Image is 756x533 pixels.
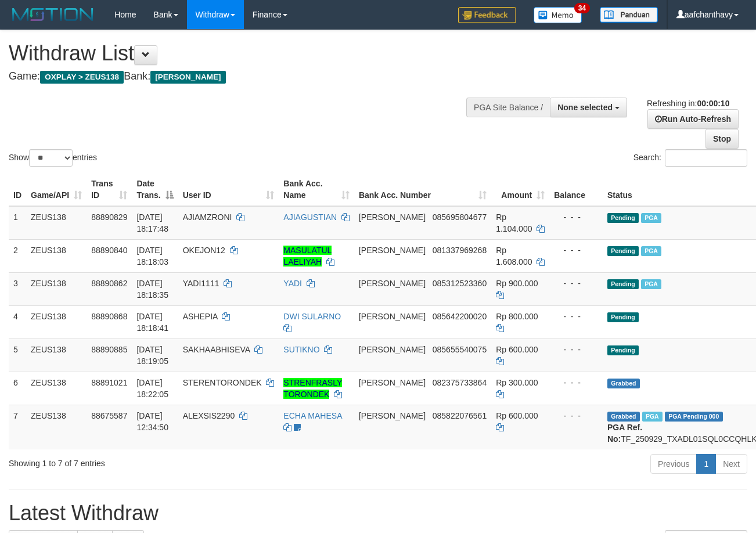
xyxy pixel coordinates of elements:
[136,279,168,300] span: [DATE] 18:18:35
[9,338,26,372] td: 5
[466,98,550,117] div: PGA Site Balance /
[9,6,97,23] img: MOTION_logo.png
[9,42,492,65] h1: Withdraw List
[665,149,747,167] input: Search:
[183,411,235,420] span: ALEXSIS2290
[26,372,87,405] td: ZEUS138
[496,312,538,321] span: Rp 800.000
[554,244,598,256] div: - - -
[91,246,127,255] span: 88890840
[433,378,487,387] span: Copy 082375733864 to clipboard
[549,173,603,206] th: Balance
[647,99,729,108] span: Refreshing in:
[715,454,747,474] a: Next
[91,345,127,354] span: 88890885
[136,411,168,432] span: [DATE] 12:34:50
[496,411,538,420] span: Rp 600.000
[136,213,168,233] span: [DATE] 18:17:48
[26,206,87,240] td: ZEUS138
[496,345,538,354] span: Rp 600.000
[183,345,250,354] span: SAKHAABHISEVA
[26,338,87,372] td: ZEUS138
[136,378,168,399] span: [DATE] 18:22:05
[29,149,73,167] select: Showentries
[283,246,332,266] a: MASULATUL LAELIYAH
[650,454,697,474] a: Previous
[26,272,87,305] td: ZEUS138
[359,345,426,354] span: [PERSON_NAME]
[496,279,538,288] span: Rp 900.000
[554,344,598,355] div: - - -
[697,99,729,108] strong: 00:00:10
[359,213,426,222] span: [PERSON_NAME]
[183,213,232,222] span: AJIAMZRONI
[283,378,342,399] a: STRENFRASLY TORONDEK
[26,305,87,338] td: ZEUS138
[136,312,168,333] span: [DATE] 18:18:41
[183,279,219,288] span: YADI1111
[178,173,279,206] th: User ID: activate to sort column ascending
[607,412,640,422] span: Grabbed
[433,246,487,255] span: Copy 081337969268 to clipboard
[9,206,26,240] td: 1
[600,7,658,23] img: panduan.png
[9,405,26,449] td: 7
[283,345,319,354] a: SUTIKNO
[91,411,127,420] span: 88675587
[9,305,26,338] td: 4
[283,213,337,222] a: AJIAGUSTIAN
[9,239,26,272] td: 2
[550,98,627,117] button: None selected
[183,246,225,255] span: OKEJON12
[554,278,598,289] div: - - -
[9,173,26,206] th: ID
[26,405,87,449] td: ZEUS138
[359,411,426,420] span: [PERSON_NAME]
[9,453,307,469] div: Showing 1 to 7 of 7 entries
[554,311,598,322] div: - - -
[283,411,341,420] a: ECHA MAHESA
[40,71,124,84] span: OXPLAY > ZEUS138
[433,279,487,288] span: Copy 085312523360 to clipboard
[458,7,516,23] img: Feedback.jpg
[136,345,168,366] span: [DATE] 18:19:05
[641,213,661,223] span: Marked by aafanarl
[433,312,487,321] span: Copy 085642200020 to clipboard
[132,173,178,206] th: Date Trans.: activate to sort column descending
[283,279,302,288] a: YADI
[359,279,426,288] span: [PERSON_NAME]
[554,410,598,422] div: - - -
[91,378,127,387] span: 88891021
[607,379,640,388] span: Grabbed
[496,378,538,387] span: Rp 300.000
[26,173,87,206] th: Game/API: activate to sort column ascending
[496,246,532,266] span: Rp 1.608.000
[433,411,487,420] span: Copy 085822076561 to clipboard
[279,173,354,206] th: Bank Acc. Name: activate to sort column ascending
[705,129,739,149] a: Stop
[665,412,723,422] span: PGA Pending
[554,377,598,388] div: - - -
[9,71,492,82] h4: Game: Bank:
[607,312,639,322] span: Pending
[9,149,97,167] label: Show entries
[9,372,26,405] td: 6
[87,173,132,206] th: Trans ID: activate to sort column ascending
[91,312,127,321] span: 88890868
[647,109,739,129] a: Run Auto-Refresh
[283,312,341,321] a: DWI SULARNO
[491,173,549,206] th: Amount: activate to sort column ascending
[607,423,642,444] b: PGA Ref. No:
[534,7,582,23] img: Button%20Memo.svg
[359,312,426,321] span: [PERSON_NAME]
[359,378,426,387] span: [PERSON_NAME]
[354,173,491,206] th: Bank Acc. Number: activate to sort column ascending
[557,103,613,112] span: None selected
[696,454,716,474] a: 1
[9,502,747,525] h1: Latest Withdraw
[91,279,127,288] span: 88890862
[359,246,426,255] span: [PERSON_NAME]
[642,412,663,422] span: Marked by aafpengsreynich
[9,272,26,305] td: 3
[641,246,661,256] span: Marked by aafanarl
